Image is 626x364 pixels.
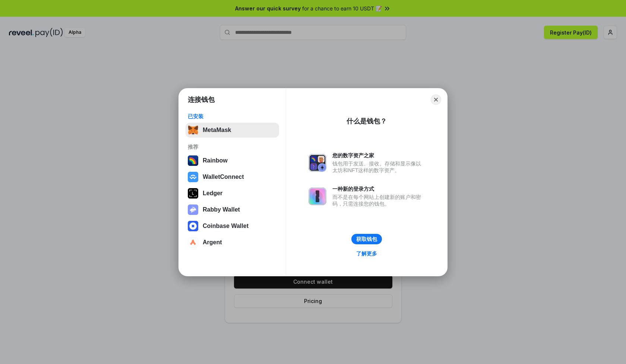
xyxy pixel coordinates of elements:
[186,186,279,201] button: Ledger
[188,204,198,215] img: svg+xml,%3Csvg%20xmlns%3D%22http%3A%2F%2Fwww.w3.org%2F2000%2Fsvg%22%20fill%3D%22none%22%20viewBox...
[203,223,249,229] div: Coinbase Wallet
[431,94,441,105] button: Close
[186,219,279,233] button: Coinbase Wallet
[332,194,425,207] div: 而不是在每个网站上创建新的账户和密码，只需连接您的钱包。
[188,113,277,120] div: 已安装
[203,206,240,213] div: Rabby Wallet
[188,188,198,199] img: svg+xml,%3Csvg%20xmlns%3D%22http%3A%2F%2Fwww.w3.org%2F2000%2Fsvg%22%20width%3D%2228%22%20height%3...
[188,237,198,248] img: svg+xml,%3Csvg%20width%3D%2228%22%20height%3D%2228%22%20viewBox%3D%220%200%2028%2028%22%20fill%3D...
[356,236,377,242] div: 获取钱包
[356,250,377,257] div: 了解更多
[203,174,244,180] div: WalletConnect
[203,157,228,164] div: Rainbow
[186,235,279,250] button: Argent
[351,234,382,244] button: 获取钱包
[186,170,279,184] button: WalletConnect
[203,239,222,246] div: Argent
[309,187,326,205] img: svg+xml,%3Csvg%20xmlns%3D%22http%3A%2F%2Fwww.w3.org%2F2000%2Fsvg%22%20fill%3D%22none%22%20viewBox...
[332,152,425,159] div: 您的数字资产之家
[188,172,198,182] img: svg+xml,%3Csvg%20width%3D%2228%22%20height%3D%2228%22%20viewBox%3D%220%200%2028%2028%22%20fill%3D...
[188,155,198,166] img: svg+xml,%3Csvg%20width%3D%22120%22%20height%3D%22120%22%20viewBox%3D%220%200%20120%20120%22%20fil...
[347,117,387,126] div: 什么是钱包？
[203,190,222,197] div: Ledger
[188,221,198,231] img: svg+xml,%3Csvg%20width%3D%2228%22%20height%3D%2228%22%20viewBox%3D%220%200%2028%2028%22%20fill%3D...
[188,95,215,104] h1: 连接钱包
[332,186,425,192] div: 一种新的登录方式
[186,123,279,138] button: MetaMask
[332,160,425,174] div: 钱包用于发送、接收、存储和显示像以太坊和NFT这样的数字资产。
[188,144,277,150] div: 推荐
[188,125,198,135] img: svg+xml,%3Csvg%20fill%3D%22none%22%20height%3D%2233%22%20viewBox%3D%220%200%2035%2033%22%20width%...
[186,202,279,217] button: Rabby Wallet
[203,127,231,133] div: MetaMask
[309,154,326,172] img: svg+xml,%3Csvg%20xmlns%3D%22http%3A%2F%2Fwww.w3.org%2F2000%2Fsvg%22%20fill%3D%22none%22%20viewBox...
[186,153,279,168] button: Rainbow
[352,249,382,258] a: 了解更多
